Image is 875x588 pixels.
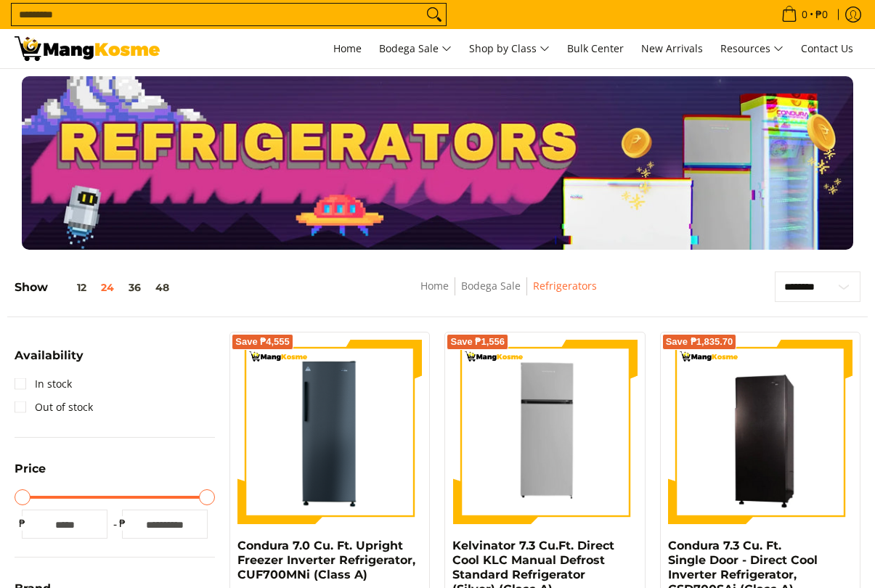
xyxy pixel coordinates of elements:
span: Shop by Class [469,40,550,58]
h5: Show [15,280,176,295]
span: Contact Us [801,41,853,55]
img: Kelvinator 7.3 Cu.Ft. Direct Cool KLC Manual Defrost Standard Refrigerator (Silver) (Class A) [452,340,637,524]
span: ₱ [115,516,129,531]
a: Home [420,279,449,293]
a: Bodega Sale [461,279,521,293]
span: 0 [799,9,810,20]
span: Price [15,463,46,475]
a: Bulk Center [560,29,631,68]
a: Out of stock [15,396,93,419]
a: New Arrivals [634,29,710,68]
a: Home [326,29,369,68]
span: Bodega Sale [379,40,452,58]
span: New Arrivals [641,41,703,55]
span: • [777,7,832,23]
img: Condura 7.3 Cu. Ft. Single Door - Direct Cool Inverter Refrigerator, CSD700SAi (Class A) [668,342,852,522]
span: Save ₱1,835.70 [666,338,733,346]
a: In stock [15,372,72,396]
button: Search [423,4,446,25]
button: 48 [148,282,176,293]
span: Save ₱1,556 [450,338,505,346]
span: Save ₱4,555 [235,338,290,346]
summary: Open [15,350,84,372]
span: Home [333,41,362,55]
nav: Breadcrumbs [317,277,700,310]
a: Refrigerators [533,279,597,293]
a: Bodega Sale [372,29,459,68]
a: Shop by Class [462,29,557,68]
button: 36 [121,282,148,293]
img: Bodega Sale Refrigerator l Mang Kosme: Home Appliances Warehouse Sale [15,36,160,61]
nav: Main Menu [174,29,860,68]
summary: Open [15,463,46,486]
a: Resources [713,29,791,68]
span: ₱0 [813,9,830,20]
span: Availability [15,350,84,362]
span: Bulk Center [567,41,624,55]
button: 24 [94,282,121,293]
span: Resources [720,40,784,58]
span: ₱ [15,516,29,531]
img: Condura 7.0 Cu. Ft. Upright Freezer Inverter Refrigerator, CUF700MNi (Class A) [237,340,422,524]
a: Contact Us [794,29,860,68]
a: Condura 7.0 Cu. Ft. Upright Freezer Inverter Refrigerator, CUF700MNi (Class A) [237,539,415,581]
button: 12 [48,282,94,293]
